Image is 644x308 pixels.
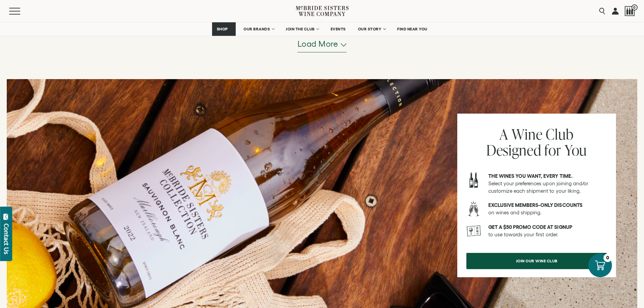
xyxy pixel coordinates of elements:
[486,140,541,160] span: Designed
[632,4,638,10] span: 0
[499,124,508,144] span: A
[212,22,236,36] a: SHOP
[544,140,561,160] span: for
[488,202,583,208] strong: Exclusive members-only discounts
[504,254,569,267] span: join our wine club
[397,27,428,31] span: FIND NEAR YOU
[358,27,382,31] span: OUR STORY
[488,202,607,216] p: on wines and shipping.
[512,124,542,144] span: Wine
[488,172,607,195] p: Select your preferences upon joining and/or customize each shipment to your liking.
[488,173,572,179] strong: The wines you want, every time.
[243,27,270,31] span: OUR BRANDS
[393,22,432,36] a: FIND NEAR YOU
[3,223,10,254] div: Contact Us
[286,27,315,31] span: JOIN THE CLUB
[281,22,323,36] a: JOIN THE CLUB
[354,22,390,36] a: OUR STORY
[326,22,350,36] a: EVENTS
[298,36,347,52] button: Load more
[331,27,346,31] span: EVENTS
[546,124,573,144] span: Club
[565,140,587,160] span: You
[466,253,607,269] a: join our wine club
[298,38,338,50] span: Load more
[216,27,228,31] span: SHOP
[603,254,612,262] div: 0
[488,224,572,230] strong: Get a $50 promo code at signup
[488,223,607,238] p: to use towards your first order.
[9,8,33,15] button: Mobile Menu Trigger
[239,22,278,36] a: OUR BRANDS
